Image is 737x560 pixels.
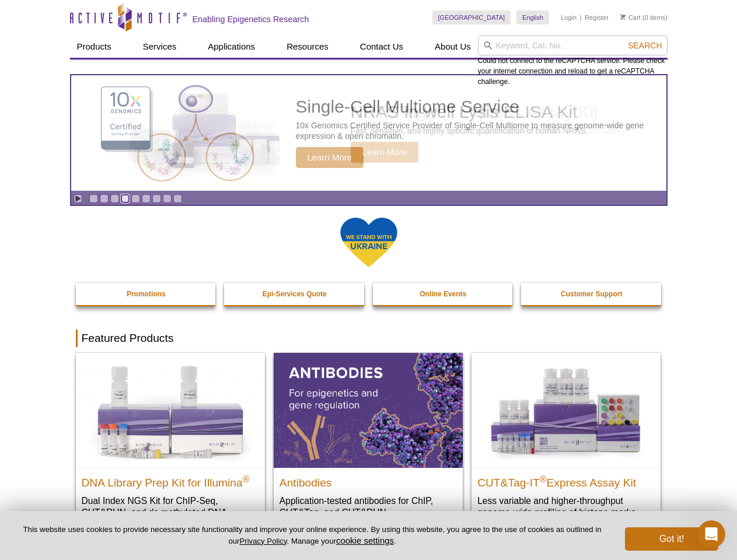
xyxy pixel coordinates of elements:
p: Less variable and higher-throughput genome-wide profiling of histone marks​. [477,495,655,519]
a: CUT&Tag-IT® Express Assay Kit CUT&Tag-IT®Express Assay Kit Less variable and higher-throughput ge... [471,353,661,530]
a: Products [70,36,118,58]
sup: ® [540,474,547,484]
a: About Us [428,36,478,58]
a: Go to slide 9 [173,194,182,203]
img: All Antibodies [274,353,463,467]
li: (0 items) [620,10,668,24]
a: Privacy Policy [239,537,287,545]
h2: CUT&Tag-IT Express Assay Kit [477,471,655,489]
a: Go to slide 1 [89,194,98,203]
a: Online Events [373,283,514,305]
input: Keyword, Cat. No. [478,36,668,55]
a: Register [585,13,609,22]
h2: Enabling Epigenetics Research [193,14,309,24]
strong: Promotions [127,290,166,298]
p: Dual Index NGS Kit for ChIP-Seq, CUT&RUN, and ds methylated DNA assays. [82,495,259,530]
button: cookie settings [336,535,394,545]
p: Application-tested antibodies for ChIP, CUT&Tag, and CUT&RUN. [280,495,457,519]
a: Go to slide 2 [100,194,109,203]
a: [GEOGRAPHIC_DATA] [432,10,511,24]
sup: ® [243,474,250,484]
span: Search [628,41,662,50]
a: Services [136,36,184,58]
a: Go to slide 8 [163,194,172,203]
li: | [580,10,582,24]
img: We Stand With Ukraine [340,216,398,268]
a: Applications [201,36,262,58]
div: Could not connect to the reCAPTCHA service. Please check your internet connection and reload to g... [478,36,668,87]
a: Toggle autoplay [74,194,82,203]
a: Go to slide 4 [121,194,130,203]
a: English [516,10,549,24]
img: DNA Library Prep Kit for Illumina [76,353,265,467]
h2: Featured Products [76,330,662,347]
a: Go to slide 3 [110,194,119,203]
a: Promotions [76,283,217,305]
strong: Epi-Services Quote [263,290,327,298]
img: CUT&Tag-IT® Express Assay Kit [471,353,661,467]
button: Got it! [625,527,718,551]
a: Go to slide 5 [131,194,140,203]
h2: DNA Library Prep Kit for Illumina [82,471,259,489]
a: Epi-Services Quote [224,283,365,305]
h2: Antibodies [280,471,457,489]
strong: Online Events [420,290,466,298]
a: Cart [620,13,641,22]
a: All Antibodies Antibodies Application-tested antibodies for ChIP, CUT&Tag, and CUT&RUN. [274,353,463,530]
a: Contact Us [353,36,410,58]
img: Your Cart [620,14,626,20]
a: Customer Support [521,283,662,305]
a: Go to slide 7 [152,194,161,203]
strong: Customer Support [561,290,622,298]
iframe: Intercom live chat [697,520,725,548]
a: Resources [280,36,336,58]
a: Login [561,13,577,22]
button: Search [624,40,665,51]
p: This website uses cookies to provide necessary site functionality and improve your online experie... [19,524,606,547]
a: DNA Library Prep Kit for Illumina DNA Library Prep Kit for Illumina® Dual Index NGS Kit for ChIP-... [76,353,265,541]
a: Go to slide 6 [142,194,151,203]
